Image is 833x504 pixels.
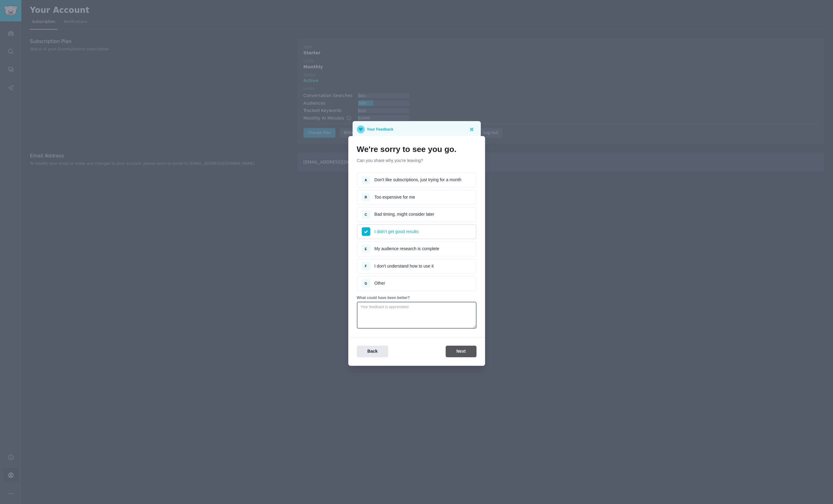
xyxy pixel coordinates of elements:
[367,125,393,133] p: Your Feedback
[365,178,367,182] span: A
[357,157,476,164] p: Can you share why you're leaving?
[446,346,476,358] button: Next
[365,264,367,268] span: F
[364,282,367,285] span: G
[357,346,388,358] button: Back
[365,213,367,216] span: C
[357,145,476,154] h1: We're sorry to see you go.
[365,247,367,251] span: E
[357,295,476,301] p: What could have been better?
[365,195,367,199] span: B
